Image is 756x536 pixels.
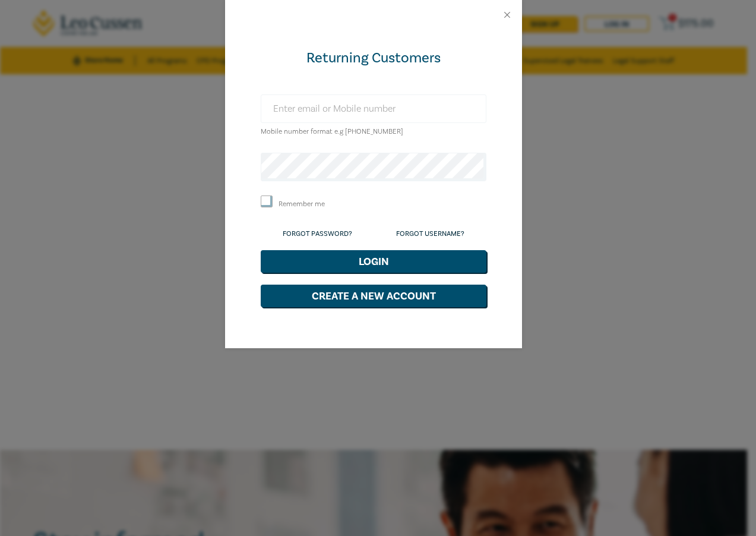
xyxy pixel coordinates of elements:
button: Create a New Account [261,285,486,307]
a: Forgot Password? [283,229,352,238]
div: Returning Customers [261,49,486,68]
label: Remember me [279,199,325,209]
input: Enter email or Mobile number [261,94,486,123]
a: Forgot Username? [396,229,464,238]
small: Mobile number format e.g [PHONE_NUMBER] [261,127,403,136]
button: Login [261,250,486,273]
button: Close [502,10,513,20]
